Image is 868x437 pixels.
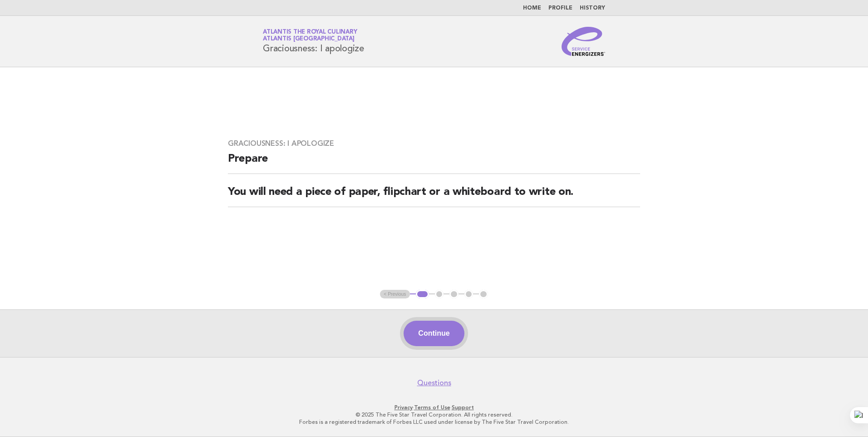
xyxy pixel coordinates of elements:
[263,30,364,53] h1: Graciousness: I apologize
[548,5,572,11] a: Profile
[228,139,640,148] h3: Graciousness: I apologize
[523,5,541,11] a: Home
[156,418,712,426] p: Forbes is a registered trademark of Forbes LLC used under license by The Five Star Travel Corpora...
[416,290,429,299] button: 1
[414,404,450,411] a: Terms of Use
[417,378,451,387] a: Questions
[228,152,640,174] h2: Prepare
[156,411,712,418] p: © 2025 The Five Star Travel Corporation. All rights reserved.
[404,321,464,346] button: Continue
[263,29,357,42] a: Atlantis the Royal CulinaryAtlantis [GEOGRAPHIC_DATA]
[580,5,605,11] a: History
[452,404,474,411] a: Support
[228,185,640,207] h2: You will need a piece of paper, flipchart or a whiteboard to write on.
[395,404,413,411] a: Privacy
[156,404,712,411] p: · ·
[562,27,605,56] img: Service Energizers
[263,36,355,42] span: Atlantis [GEOGRAPHIC_DATA]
